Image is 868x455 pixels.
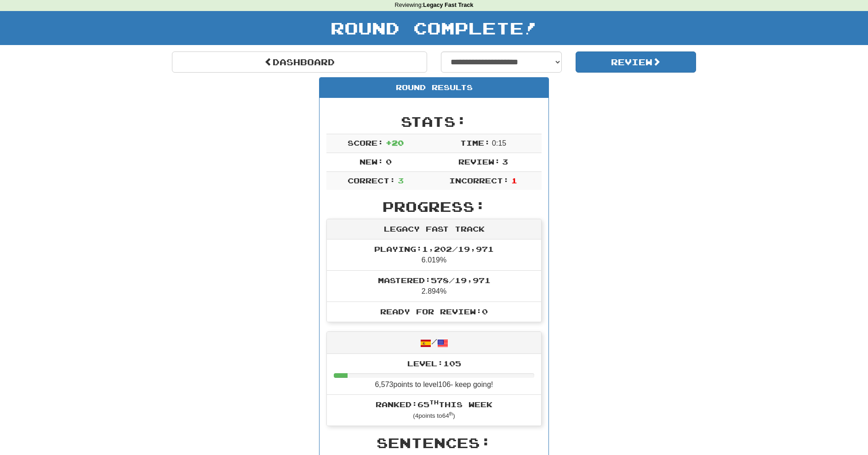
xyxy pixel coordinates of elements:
span: Time: [460,138,490,147]
div: / [327,332,541,353]
sup: th [429,399,439,405]
h1: Round Complete! [3,19,865,37]
span: Ranked: 65 this week [376,400,492,409]
span: Incorrect: [449,176,509,185]
span: Review: [458,157,500,166]
span: 0 : 15 [492,139,506,147]
div: Round Results [320,78,548,98]
h2: Stats: [326,114,542,129]
a: Dashboard [172,51,427,73]
li: 6,573 points to level 106 - keep going! [327,354,541,395]
button: Review [576,51,697,73]
span: Mastered: 578 / 19,971 [378,276,491,284]
span: New: [360,157,383,166]
span: 1 [511,176,517,185]
span: Correct: [348,176,395,185]
h2: Progress: [326,199,542,214]
span: 3 [502,157,508,166]
div: Legacy Fast Track [327,219,541,239]
span: Score: [348,138,383,147]
li: 2.894% [327,270,541,302]
span: Level: 105 [407,359,461,368]
small: ( 4 points to 64 ) [413,412,455,419]
h2: Sentences: [326,435,542,450]
span: Ready for Review: 0 [380,307,488,316]
span: 3 [398,176,404,185]
span: + 20 [386,138,404,147]
span: Playing: 1,202 / 19,971 [374,245,494,253]
sup: th [449,411,453,416]
span: 0 [386,157,392,166]
li: 6.019% [327,239,541,271]
strong: Legacy Fast Track [423,2,473,8]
